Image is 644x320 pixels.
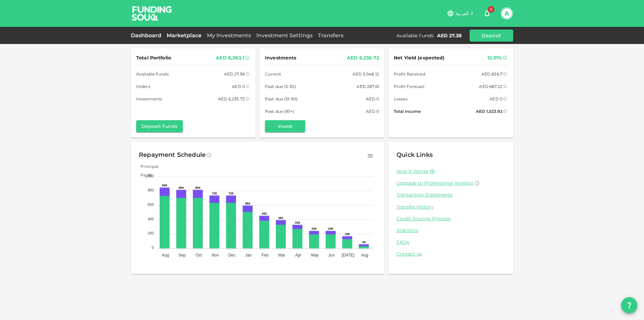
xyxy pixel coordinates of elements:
tspan: Aug [162,253,169,258]
a: Investment Settings [254,32,315,39]
a: My Investments [204,32,254,39]
tspan: Jun [328,253,335,258]
div: AED 6,235.72 [347,54,379,62]
span: Available Funds [136,71,169,78]
div: AED 0 [366,95,379,102]
a: FAQs [396,239,505,245]
span: Investments [265,54,296,62]
span: 0 [488,6,494,13]
div: AED 287.61 [357,83,379,90]
tspan: Oct [196,253,202,258]
div: AED 687.22 [479,83,502,90]
tspan: 200 [148,231,154,235]
a: Contact us [396,251,505,257]
tspan: 600 [148,202,154,207]
a: How it Works [396,168,428,175]
span: Net Yield (expected) [394,54,445,62]
tspan: Aug [361,253,368,258]
div: AED 836.7 [481,71,502,78]
div: AED 0 [489,95,502,102]
tspan: May [311,253,319,258]
div: AED 0 [366,108,379,115]
div: AED 6,235.72 [218,95,245,102]
button: A [502,8,512,18]
span: Profit Forecast [394,83,425,90]
a: Statistics [396,227,505,234]
div: AED 27.38 [437,32,462,39]
div: Repayment Schedule [139,150,206,161]
a: Credit Scoring Process [396,216,505,222]
button: Deposit [470,30,513,42]
span: Investments [136,95,162,102]
tspan: [DATE] [342,253,355,258]
tspan: Dec [228,253,235,258]
tspan: Feb [262,253,269,258]
div: 12.51% [487,54,502,62]
tspan: Apr [295,253,302,258]
span: Current [265,71,281,78]
button: Deposit Funds [136,120,183,132]
span: Past due (5-30) [265,83,296,90]
a: Upgrade to Professional Investor [396,180,505,186]
div: AED 0 [232,83,245,90]
tspan: Mar [278,253,285,258]
a: Transaction Statements [396,192,505,198]
span: Losses [394,95,408,102]
button: 0 [480,7,494,20]
div: Available Funds : [396,32,434,39]
span: العربية [455,10,469,16]
tspan: 1,000 [145,174,154,178]
div: AED 5,948.12 [353,71,379,78]
span: Principal [136,164,158,169]
tspan: Jan [245,253,252,258]
span: Past due (31-90) [265,95,298,102]
div: AED 27.38 [224,71,245,78]
tspan: Nov [212,253,219,258]
a: Dashboard [131,32,164,39]
span: Profit [136,173,152,178]
span: Total Income [394,108,421,115]
button: question [621,297,637,313]
span: Total Portfolio [136,54,171,62]
span: Quick Links [396,151,433,158]
div: AED 1,523.92 [476,108,502,115]
button: Invest [265,120,305,132]
tspan: 800 [148,188,154,192]
a: Transfer History [396,204,505,210]
span: Upgrade to Professional Investor [396,180,474,186]
span: Profit Received [394,71,425,78]
div: AED 6,263.1 [216,54,244,62]
a: Marketplace [164,32,204,39]
tspan: Sep [178,253,186,258]
span: Orders [136,83,150,90]
a: Transfers [315,32,346,39]
tspan: 400 [148,217,154,221]
span: Past due (90+) [265,108,294,115]
tspan: 0 [152,245,154,249]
